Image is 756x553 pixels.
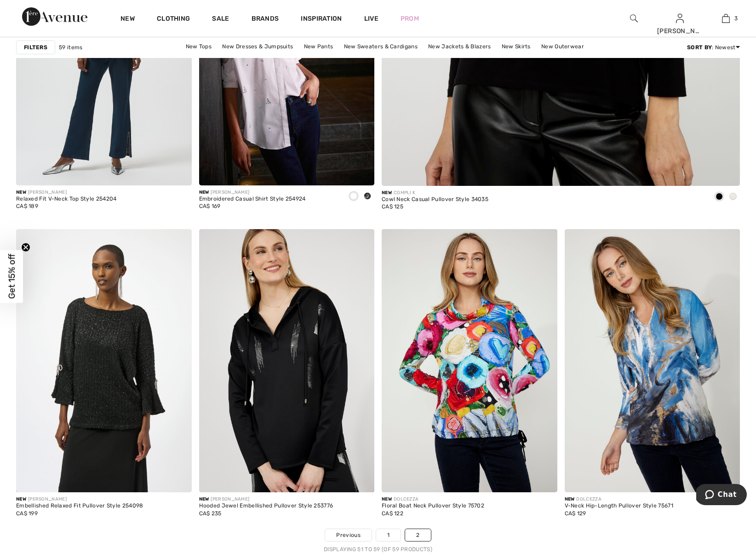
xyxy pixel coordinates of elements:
[382,190,488,196] div: COMPLI K
[218,40,298,52] a: New Dresses & Jumpsuits
[687,44,712,51] strong: Sort By
[16,189,117,196] div: [PERSON_NAME]
[703,13,748,24] a: 3
[157,15,190,24] a: Clothing
[734,14,738,23] span: 3
[687,43,740,52] div: : Newest
[565,496,673,503] div: DOLCEZZA
[565,229,740,492] img: V-Neck Hip-Length Pullover Style 75671. As sample
[364,14,378,23] a: Live
[630,13,638,24] img: search the website
[120,15,135,24] a: New
[325,529,371,541] a: Previous
[347,189,361,204] div: White
[199,496,209,502] span: New
[382,203,403,210] span: CA$ 125
[565,510,586,517] span: CA$ 129
[424,40,495,52] a: New Jackets & Blazers
[21,243,30,252] button: Close teaser
[401,14,419,23] a: Prom
[339,40,422,52] a: New Sweaters & Cardigans
[676,13,684,24] img: My Info
[199,503,333,509] div: Hooded Jewel Embellished Pullover Style 253776
[565,503,673,509] div: V-Neck Hip-Length Pullover Style 75671
[16,496,26,502] span: New
[181,40,216,52] a: New Tops
[299,40,338,52] a: New Pants
[199,196,306,202] div: Embroidered Casual Shirt Style 254924
[336,531,360,539] span: Previous
[59,43,82,52] span: 59 items
[16,203,38,209] span: CA$ 189
[676,14,684,23] a: Sign In
[16,190,26,195] span: New
[726,190,740,205] div: Ivory
[199,189,306,196] div: [PERSON_NAME]
[382,503,484,509] div: Floral Boat Neck Pullover Style 75702
[301,15,342,24] span: Inspiration
[16,229,192,492] img: Embellished Relaxed Fit Pullover Style 254098. Black
[199,203,221,209] span: CA$ 169
[361,189,374,204] div: Black
[382,496,484,503] div: DOLCEZZA
[497,40,535,52] a: New Skirts
[22,7,87,26] img: 1ère Avenue
[6,254,17,299] span: Get 15% off
[199,190,209,195] span: New
[712,190,726,205] div: Black
[405,529,430,541] a: 2
[657,26,702,36] div: [PERSON_NAME]
[382,510,403,517] span: CA$ 122
[199,496,333,503] div: [PERSON_NAME]
[16,503,143,509] div: Embellished Relaxed Fit Pullover Style 254098
[24,43,47,52] strong: Filters
[252,15,279,24] a: Brands
[16,510,38,517] span: CA$ 199
[199,229,375,492] img: Hooded Jewel Embellished Pullover Style 253776. Black
[199,510,222,517] span: CA$ 235
[16,196,117,202] div: Relaxed Fit V-Neck Top Style 254204
[722,13,730,24] img: My Bag
[376,529,401,541] a: 1
[382,229,557,492] img: Floral Boat Neck Pullover Style 75702. As sample
[565,496,575,502] span: New
[696,484,747,507] iframe: Opens a widget where you can chat to one of our agents
[382,196,488,203] div: Cowl Neck Casual Pullover Style 34035
[16,496,143,503] div: [PERSON_NAME]
[212,15,229,24] a: Sale
[537,40,589,52] a: New Outerwear
[382,496,392,502] span: New
[382,190,392,196] span: New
